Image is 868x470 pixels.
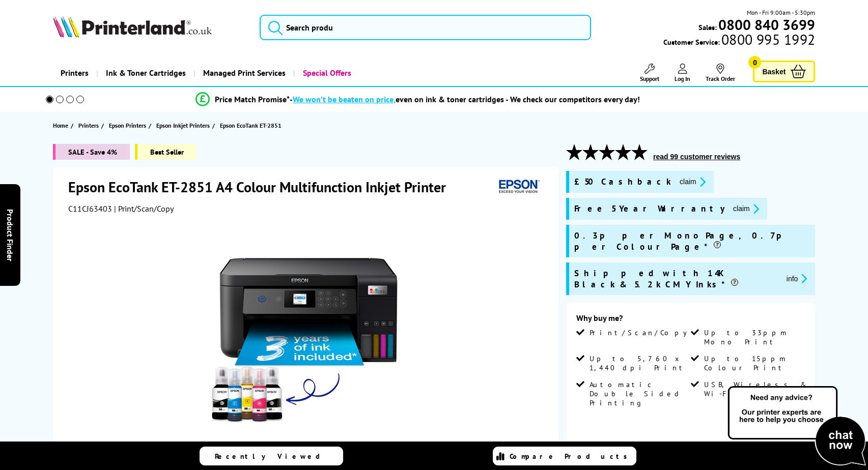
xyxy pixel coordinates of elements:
[53,15,212,38] img: Printerland Logo
[32,91,804,108] li: modal_Promise
[290,94,640,104] div: - even on ink & toner cartridges - We check our competitors every day!
[663,35,815,47] span: Customer Service:
[704,354,803,372] span: Up to 15ppm Colour Print
[730,203,762,215] button: promo-description
[574,203,725,215] span: Free 5 Year Warranty
[762,65,786,78] span: Basket
[576,313,805,328] div: Why buy me?
[704,328,803,346] span: Up to 33ppm Mono Print
[220,122,282,129] span: Epson EcoTank ET-2851
[5,209,15,261] span: Product Finder
[574,176,671,188] span: £50 Cashback
[78,120,99,131] span: Printers
[109,120,146,131] span: Epson Printers
[207,234,407,433] img: Epson EcoTank ET-2851
[156,120,210,131] span: Epson Inkjet Printers
[725,385,868,468] img: Open Live Chat window
[293,60,359,86] a: Special Offers
[114,203,174,214] span: | Print/Scan/Copy
[493,447,636,465] a: Compare Products
[717,20,815,30] a: 0800 840 3699
[753,61,815,82] a: Basket 0
[135,144,197,160] span: Best Seller
[718,15,815,34] b: 0800 840 3699
[53,120,71,131] a: Home
[78,120,101,131] a: Printers
[215,94,290,104] span: Price Match Promise*
[495,178,542,196] img: Epson
[720,35,815,44] span: 0800 995 1992
[704,380,803,398] span: USB, Wireless & Wi-Fi Direct
[109,120,149,131] a: Epson Printers
[640,75,659,82] span: Support
[574,230,810,252] span: 0.3p per Mono Page, 0.7p per Colour Page*
[293,94,396,104] span: We won’t be beaten on price,
[106,60,186,86] span: Ink & Toner Cartridges
[630,438,679,453] span: was
[53,60,96,86] a: Printers
[640,64,659,82] a: Support
[677,176,709,188] button: promo-description
[748,56,761,69] span: 0
[702,438,751,453] span: was
[510,452,633,461] span: Compare Products
[590,328,694,337] span: Print/Scan/Copy
[675,64,690,82] a: Log In
[650,152,743,161] button: read 99 customer reviews
[215,452,330,461] span: Recently Viewed
[68,178,456,196] h1: Epson EcoTank ET-2851 A4 Colour Multifunction Inkjet Printer
[675,75,690,82] span: Log In
[574,268,778,290] span: Shipped with 14K Black & 5.2k CMY Inks*
[53,144,130,160] span: SALE - Save 4%
[68,203,112,214] span: C11CJ63403
[590,354,688,372] span: Up to 5,760 x 1,440 dpi Print
[747,8,815,17] span: Mon - Fri 9:00am - 5:30pm
[590,380,688,407] span: Automatic Double Sided Printing
[193,60,293,86] a: Managed Print Services
[156,120,212,131] a: Epson Inkjet Printers
[260,15,591,40] input: Search produ
[53,15,247,40] a: Printerland Logo
[53,120,68,131] span: Home
[706,64,735,82] a: Track Order
[698,22,717,32] span: Sales:
[783,273,810,284] button: promo-description
[96,60,193,86] a: Ink & Toner Cartridges
[200,447,343,465] a: Recently Viewed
